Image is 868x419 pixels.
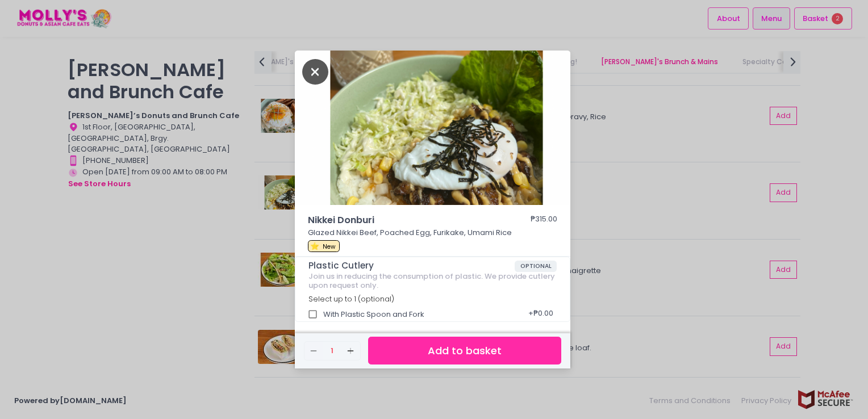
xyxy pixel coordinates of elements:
span: Select up to 1 (optional) [308,294,394,304]
img: Nikkei Donburi [295,51,570,205]
span: Nikkei Donburi [308,213,495,227]
span: Plastic Cutlery [308,261,515,271]
p: Glazed Nikkei Beef, Poached Egg, Furikake, Umami Rice [308,227,558,238]
div: Join us in reducing the consumption of plastic. We provide cutlery upon request only. [308,272,557,290]
button: Add to basket [368,337,561,364]
div: ₱315.00 [531,213,557,227]
button: Close [302,65,328,77]
span: OPTIONAL [515,261,557,272]
span: ⭐ [310,241,319,252]
div: + ₱0.00 [524,304,557,325]
span: New [323,242,336,251]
